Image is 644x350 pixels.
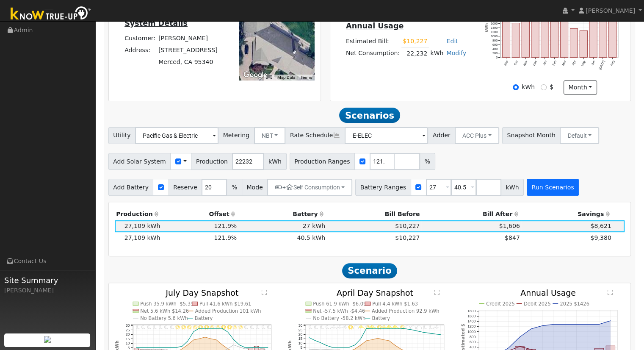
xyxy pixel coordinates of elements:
rect: onclick="" [541,9,549,57]
text: Jan [542,60,547,66]
i: 1PM - PartlyCloudy [382,325,388,329]
circle: onclick="" [262,347,263,348]
i: 7AM - MostlyClear [348,325,353,329]
i: 5PM - Clear [232,325,237,329]
circle: onclick="" [158,347,160,348]
circle: onclick="" [389,340,390,341]
circle: onclick="" [377,337,379,339]
text: 30 [299,323,303,328]
circle: onclick="" [227,348,228,349]
circle: onclick="" [383,328,384,329]
circle: onclick="" [412,329,413,330]
text: Added Production 101 kWh [195,308,261,314]
circle: onclick="" [187,344,188,345]
th: Production [115,208,162,220]
text: 10 [125,341,130,345]
text: April Day Snapshot [337,288,413,297]
circle: onclick="" [227,331,228,333]
u: System Details [124,19,188,28]
i: 2AM - Clear [147,325,151,329]
button: Default [560,127,599,144]
i: 4PM - Clear [227,325,232,329]
circle: onclick="" [564,323,566,325]
text: 600 [470,340,476,344]
i: 8AM - MostlyCloudy [354,325,359,329]
i: 5AM - PartlyCloudy [336,325,342,329]
circle: onclick="" [187,340,188,341]
i: 3AM - Clear [153,325,156,329]
circle: onclick="" [164,349,166,350]
circle: onclick="" [314,348,315,350]
circle: onclick="" [587,323,589,325]
circle: onclick="" [135,347,137,348]
circle: onclick="" [176,347,177,348]
i: 9PM - Clear [256,325,260,329]
span: Rate Schedule [285,127,345,144]
span: $1,606 [499,222,520,229]
text: 1200 [467,324,475,328]
circle: onclick="" [434,333,436,334]
span: Add Solar System [108,153,171,170]
text: 1000 [491,34,498,38]
text: 2025 $1426 [560,300,590,306]
circle: onclick="" [199,338,200,339]
i: 11AM - PartlyCloudy [370,325,376,329]
th: Bill After [421,208,521,220]
rect: onclick="" [502,19,510,58]
td: Address: [123,44,157,56]
span: Scenario [342,263,398,278]
text: 15 [125,336,130,341]
circle: onclick="" [199,328,200,329]
circle: onclick="" [262,348,263,349]
span: Snapshot Month [502,127,561,144]
circle: onclick="" [193,331,194,332]
a: Open this area in Google Maps (opens a new window) [241,69,269,81]
text: 25 [299,328,303,332]
circle: onclick="" [267,347,268,348]
text: 600 [492,43,498,47]
circle: onclick="" [553,323,554,325]
rect: onclick="" [609,3,616,57]
circle: onclick="" [377,328,379,329]
circle: onclick="" [233,339,234,340]
i: 12AM - MostlyClear [309,325,312,329]
text: Sep [503,60,509,67]
circle: onclick="" [314,339,315,341]
circle: onclick="" [221,328,223,329]
i: 3AM - MostlyClear [326,325,329,329]
circle: onclick="" [531,328,532,329]
text: 400 [492,47,498,51]
text: Apr [571,60,577,66]
span: Metering [218,127,254,144]
a: Terms (opens in new tab) [300,75,312,80]
img: Know True-Up [6,5,95,24]
td: Customer: [123,33,157,44]
text: Mar [561,60,567,67]
circle: onclick="" [508,347,509,348]
text: No Battery 5.6 kWh [140,315,188,321]
span: Add Battery [108,179,154,196]
input: kWh [513,84,519,90]
i: 12PM - MostlyClear [377,325,381,329]
a: Modify [446,50,466,56]
i: 11AM - Clear [198,325,203,329]
circle: onclick="" [417,330,419,331]
td: Net Consumption: [344,47,401,60]
i: 3PM - PartlyCloudy [393,325,399,329]
circle: onclick="" [395,328,396,329]
input: Select a Rate Schedule [345,127,428,144]
i: 5AM - Clear [164,325,168,329]
i: 11PM - Clear [268,325,271,329]
label: kWh [522,83,535,92]
circle: onclick="" [238,344,240,345]
circle: onclick="" [354,344,356,345]
circle: onclick="" [210,328,211,329]
label: $ [550,83,553,92]
i: 4PM - MostlyClear [400,325,404,329]
i: 6AM - PartlyCloudy [342,325,348,329]
text: Annual Usage [520,288,576,297]
i: 12PM - Clear [204,325,209,329]
td: 27 kWh [238,220,327,232]
circle: onclick="" [181,345,182,347]
text:  [262,289,267,295]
